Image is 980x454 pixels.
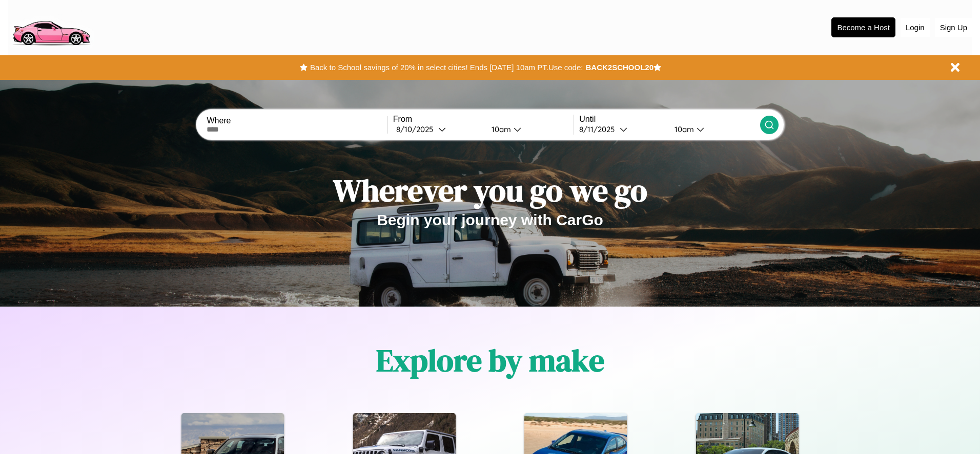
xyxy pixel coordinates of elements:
div: 10am [669,124,697,134]
button: Back to School savings of 20% in select cities! Ends [DATE] 10am PT.Use code: [308,60,585,75]
label: Until [579,115,760,124]
div: 10am [486,124,514,134]
h1: Explore by make [376,339,604,381]
b: BACK2SCHOOL20 [585,63,654,72]
label: From [393,115,574,124]
div: 8 / 10 / 2025 [396,124,438,134]
button: Login [901,18,930,37]
button: 10am [483,124,574,135]
button: Sign Up [935,18,972,37]
button: 8/10/2025 [393,124,483,135]
button: 10am [666,124,760,135]
label: Where [207,116,387,125]
button: Become a Host [831,17,895,37]
img: logo [8,5,94,48]
div: 8 / 11 / 2025 [579,124,620,134]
